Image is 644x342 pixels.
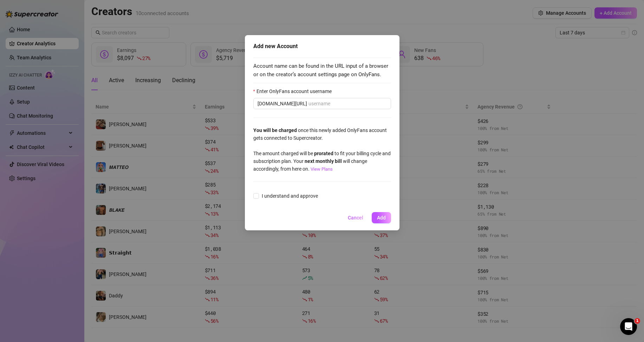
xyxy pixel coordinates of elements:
span: Cancel [348,215,363,221]
div: Add new Account [253,42,391,51]
label: Enter OnlyFans account username [253,87,336,95]
strong: You will be charged [253,127,298,133]
span: Account name can be found in the URL input of a browser or on the creator’s account settings page... [253,62,391,79]
span: once this newly added OnlyFans account gets connected to Supercreator. The amount charged will be... [253,127,391,172]
span: [DOMAIN_NAME][URL] [258,100,307,107]
button: Cancel [342,212,369,223]
span: I understand and approve [259,192,321,200]
a: View Plans [310,166,333,172]
iframe: Intercom live chat [620,318,637,335]
strong: next monthly bill [305,158,342,164]
span: 1 [635,318,640,324]
span: Add [377,215,386,221]
button: Add [372,212,391,223]
input: Enter OnlyFans account username [308,100,387,107]
strong: prorated [314,151,333,156]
